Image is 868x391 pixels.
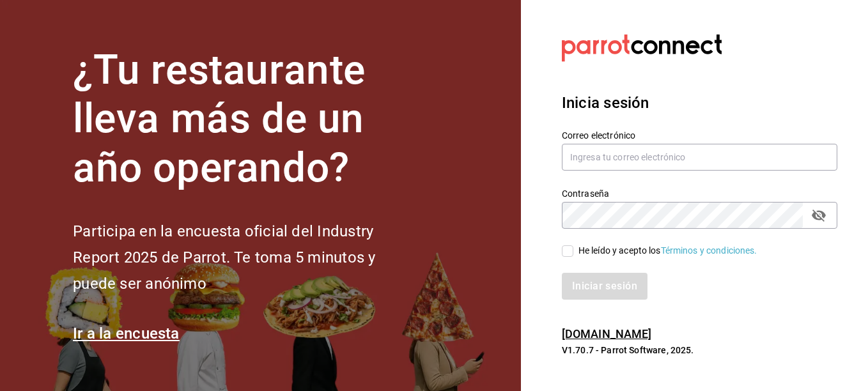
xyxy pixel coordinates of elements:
a: [DOMAIN_NAME] [562,327,652,341]
h1: ¿Tu restaurante lleva más de un año operando? [73,46,418,193]
h2: Participa en la encuesta oficial del Industry Report 2025 de Parrot. Te toma 5 minutos y puede se... [73,218,418,296]
input: Ingresa tu correo electrónico [562,144,837,171]
button: passwordField [808,204,830,226]
a: Ir a la encuesta [73,325,180,342]
label: Contraseña [562,188,837,197]
div: He leído y acepto los [578,244,757,257]
p: V1.70.7 - Parrot Software, 2025. [562,344,837,356]
label: Correo electrónico [562,130,837,139]
a: Términos y condiciones. [661,245,757,256]
h3: Inicia sesión [562,91,837,114]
